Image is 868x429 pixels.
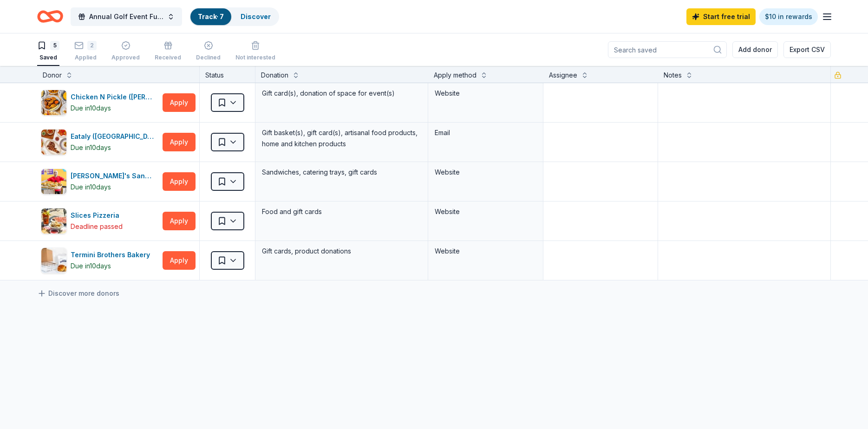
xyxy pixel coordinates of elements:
[235,54,275,61] div: Not interested
[434,70,476,81] div: Apply method
[89,11,163,22] span: Annual Golf Event Fundraiser
[71,142,111,153] div: Due in 10 days
[200,66,255,83] div: Status
[111,54,140,61] div: Approved
[235,37,275,66] button: Not interested
[111,37,140,66] button: Approved
[71,221,123,232] div: Deadline passed
[261,87,422,100] div: Gift card(s), donation of space for event(s)
[163,93,196,112] button: Apply
[189,7,279,26] button: Track· 7Discover
[664,70,682,81] div: Notes
[71,7,182,26] button: Annual Golf Event Fundraiser
[41,129,159,155] button: Image for Eataly (Las Vegas)Eataly ([GEOGRAPHIC_DATA])Due in10days
[261,205,422,218] div: Food and gift cards
[732,41,778,58] button: Add donor
[74,54,97,61] div: Applied
[71,260,111,272] div: Due in 10 days
[37,37,59,66] button: 5Saved
[43,70,62,81] div: Donor
[41,90,66,115] img: Image for Chicken N Pickle (Henderson)
[196,54,221,61] div: Declined
[41,247,159,273] button: Image for Termini Brothers BakeryTermini Brothers BakeryDue in10days
[163,133,196,151] button: Apply
[608,41,727,58] input: Search saved
[163,212,196,230] button: Apply
[37,54,59,61] div: Saved
[71,182,111,193] div: Due in 10 days
[261,126,422,150] div: Gift basket(s), gift card(s), artisanal food products, home and kitchen products
[196,37,221,66] button: Declined
[37,288,119,299] a: Discover more donors
[71,91,159,103] div: Chicken N Pickle ([PERSON_NAME])
[41,208,66,234] img: Image for Slices Pizzeria
[155,54,181,61] div: Received
[71,103,111,114] div: Due in 10 days
[435,167,536,178] div: Website
[759,8,818,25] a: $10 in rewards
[198,13,224,20] a: Track· 7
[37,6,63,27] a: Home
[71,131,159,142] div: Eataly ([GEOGRAPHIC_DATA])
[41,90,159,116] button: Image for Chicken N Pickle (Henderson)Chicken N Pickle ([PERSON_NAME])Due in10days
[686,8,756,25] a: Start free trial
[50,41,59,50] div: 5
[41,169,66,194] img: Image for Ike's Sandwiches
[71,210,123,221] div: Slices Pizzeria
[783,41,831,58] button: Export CSV
[71,249,154,260] div: Termini Brothers Bakery
[435,127,536,138] div: Email
[241,13,271,20] a: Discover
[163,251,196,270] button: Apply
[435,246,536,257] div: Website
[41,130,66,155] img: Image for Eataly (Las Vegas)
[435,206,536,217] div: Website
[74,37,97,66] button: 2Applied
[87,41,97,50] div: 2
[261,245,422,258] div: Gift cards, product donations
[71,170,159,182] div: [PERSON_NAME]'s Sandwiches
[549,70,577,81] div: Assignee
[41,208,159,234] button: Image for Slices PizzeriaSlices PizzeriaDeadline passed
[163,172,196,191] button: Apply
[41,169,159,195] button: Image for Ike's Sandwiches[PERSON_NAME]'s SandwichesDue in10days
[261,70,288,81] div: Donation
[261,166,422,179] div: Sandwiches, catering trays, gift cards
[435,88,536,99] div: Website
[41,248,66,273] img: Image for Termini Brothers Bakery
[155,37,181,66] button: Received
